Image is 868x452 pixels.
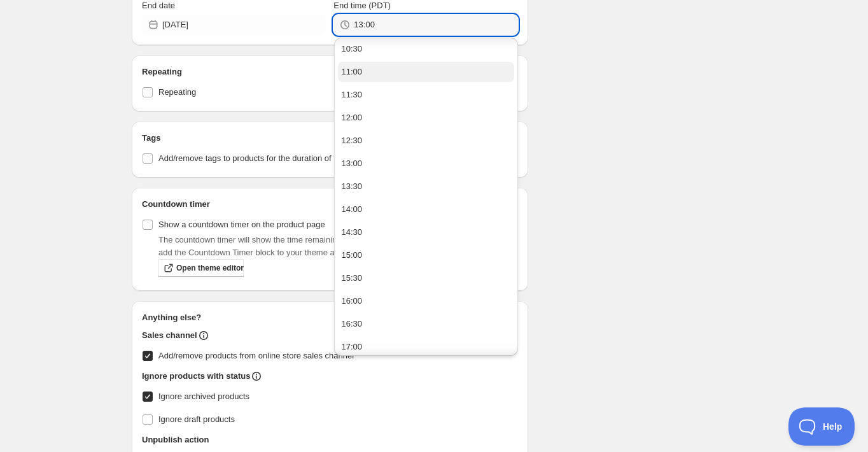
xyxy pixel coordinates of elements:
[342,203,363,216] div: 14:00
[342,249,363,262] div: 15:00
[342,157,363,170] div: 13:00
[158,234,518,259] p: The countdown timer will show the time remaining until the end of the schedule. Remember to add t...
[342,88,363,101] div: 11:30
[338,108,514,128] button: 12:00
[142,329,197,342] h2: Sales channel
[342,318,363,330] div: 16:30
[338,153,514,174] button: 13:00
[142,132,518,145] h2: Tags
[338,85,514,105] button: 11:30
[338,62,514,82] button: 11:00
[142,198,518,211] h2: Countdown timer
[158,259,244,277] a: Open theme editor
[338,314,514,334] button: 16:30
[338,176,514,197] button: 13:30
[338,245,514,265] button: 15:00
[333,1,391,10] span: End time (PDT)
[338,291,514,311] button: 16:00
[158,153,381,163] span: Add/remove tags to products for the duration of the schedule
[338,268,514,288] button: 15:30
[338,199,514,220] button: 14:00
[142,1,175,10] span: End date
[342,272,363,285] div: 15:30
[788,407,855,446] iframe: Toggle Customer Support
[342,134,363,147] div: 12:30
[342,180,363,193] div: 13:30
[342,341,363,353] div: 17:00
[142,370,250,383] h2: Ignore products with status
[158,392,249,401] span: Ignore archived products
[338,337,514,357] button: 17:00
[142,311,518,324] h2: Anything else?
[158,351,354,360] span: Add/remove products from online store sales channel
[176,263,244,273] span: Open theme editor
[142,434,209,446] h2: Unpublish action
[158,87,196,97] span: Repeating
[158,414,235,424] span: Ignore draft products
[338,131,514,151] button: 12:30
[338,39,514,59] button: 10:30
[338,222,514,243] button: 14:30
[142,66,518,78] h2: Repeating
[158,220,325,229] span: Show a countdown timer on the product page
[342,66,363,78] div: 11:00
[342,43,363,55] div: 10:30
[342,226,363,239] div: 14:30
[342,295,363,307] div: 16:00
[342,111,363,124] div: 12:00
